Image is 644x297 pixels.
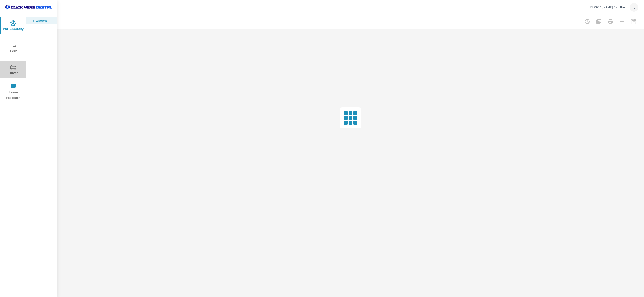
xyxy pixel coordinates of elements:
div: nav menu [0,14,26,103]
div: Overview [26,17,57,24]
span: Tier2 [2,42,25,54]
p: [PERSON_NAME] Cadillac [589,5,626,9]
p: Overview [33,18,53,23]
div: IJ [630,3,638,12]
span: Leave Feedback [2,83,25,101]
span: PURE Identity [2,20,25,32]
span: Driver [2,64,25,76]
